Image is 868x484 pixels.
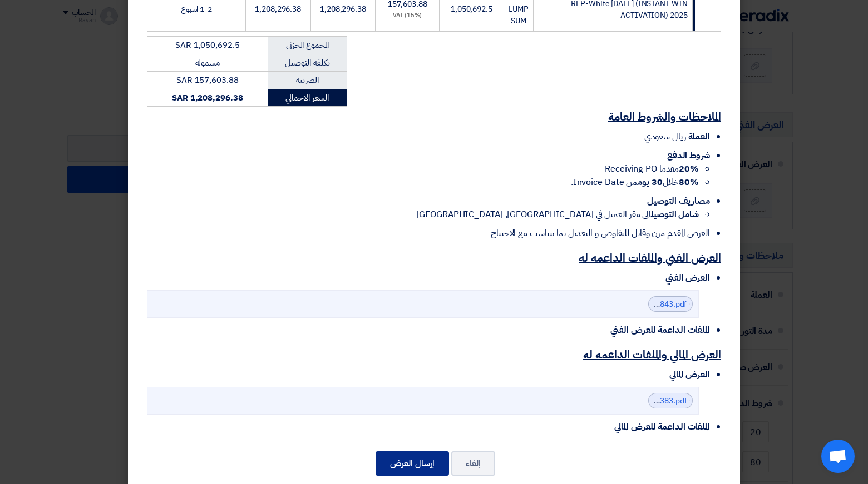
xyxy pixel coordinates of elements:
[665,271,710,285] span: العرض الفني
[605,162,699,176] span: مقدما Receiving PO
[644,130,686,143] span: ريال سعودي
[667,149,710,162] span: شروط الدفع
[176,74,239,86] span: SAR 157,603.88
[451,3,492,15] span: 1,050,692.5
[679,176,699,189] strong: 80%
[268,54,347,72] td: تكلفه التوصيل
[647,194,710,208] span: مصاريف التوصيل
[268,37,347,54] td: المجموع الجزئي
[614,420,710,433] span: الملفات الداعمة للعرض المالي
[268,89,347,107] td: السعر الاجمالي
[147,208,699,221] li: الى مقر العميل في [GEOGRAPHIC_DATA], [GEOGRAPHIC_DATA]
[651,208,699,221] strong: شامل التوصيل
[688,130,710,143] span: العملة
[181,3,212,15] span: 1-2 اسبوع
[172,92,243,104] strong: SAR 1,208,296.38
[583,346,721,363] u: العرض المالي والملفات الداعمه له
[380,11,435,21] div: (15%) VAT
[320,3,366,15] span: 1,208,296.38
[608,108,721,125] u: الملاحظات والشروط العامة
[255,3,301,15] span: 1,208,296.38
[669,368,710,381] span: العرض المالي
[821,440,855,473] div: Open chat
[579,250,721,266] u: العرض الفني والملفات الداعمه له
[571,176,699,189] span: خلال من Invoice Date.
[638,176,662,189] u: 30 يوم
[268,72,347,89] td: الضريبة
[610,323,710,337] span: الملفات الداعمة للعرض الفني
[147,37,268,54] td: SAR 1,050,692.5
[451,451,495,476] button: إلغاء
[679,162,699,176] strong: 20%
[147,227,710,240] li: العرض المقدم مرن وقابل للتفاوض و التعديل بما يتناسب مع الاحتياج
[376,451,449,476] button: إرسال العرض
[195,57,220,69] span: مشموله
